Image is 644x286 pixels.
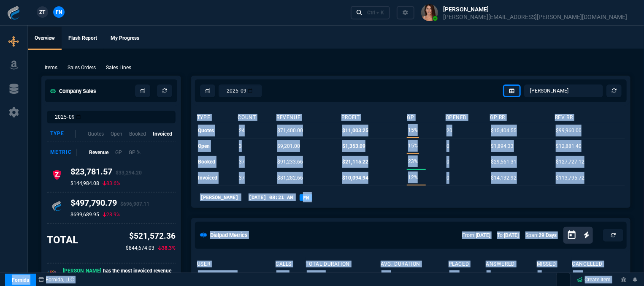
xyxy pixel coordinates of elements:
[50,149,77,156] div: Metric
[197,257,275,269] th: user
[129,130,146,138] p: Booked
[197,111,238,123] th: type
[239,156,245,168] p: 37
[341,111,407,123] th: Profit
[70,198,149,211] h4: $497,790.79
[277,172,303,184] p: $81,282.66
[449,270,484,282] p: 892
[306,257,381,269] th: total duration
[245,193,296,201] p: [DATE] 08:21 AM
[36,276,77,283] a: msbcCompanyName
[276,270,304,282] p: 1161
[275,257,305,269] th: calls
[62,27,104,50] a: Flash Report
[238,111,276,123] th: count
[276,111,341,123] th: revenue
[47,234,78,246] h3: TOTAL
[47,269,56,281] p: 🎉
[367,9,384,16] div: Ctrl + K
[446,140,449,152] p: 0
[407,111,445,123] th: GP
[277,125,303,136] p: $71,400.00
[556,125,582,136] p: $99,960.00
[382,270,446,282] p: 41s
[538,232,557,238] a: 29 Days
[408,140,418,152] p: 15%
[538,270,570,282] p: 4
[126,230,176,242] p: $521,572.36
[408,155,418,167] p: 23%
[50,130,76,138] div: Type
[446,156,449,168] p: 0
[497,232,519,239] p: To:
[408,124,418,136] p: 15%
[120,201,149,207] span: $696,907.11
[68,64,96,71] p: Sales Orders
[239,140,242,152] p: 3
[556,172,584,184] p: $113,795.72
[476,232,490,238] a: [DATE]
[115,149,122,156] p: GP
[197,154,238,170] td: booked
[239,172,245,184] p: 37
[197,170,238,185] td: invoiced
[70,166,142,180] h4: $23,781.57
[40,8,46,16] span: ZT
[555,111,625,123] th: Rev RR
[536,257,572,269] th: missed
[129,149,141,156] p: GP %
[197,123,238,138] td: quotes
[126,244,154,252] p: $844,674.03
[491,172,517,184] p: $14,132.92
[103,211,120,218] p: 28.9%
[277,156,303,168] p: $91,233.66
[574,273,614,286] a: Create Item
[490,111,555,123] th: GP RR
[307,270,379,282] p: 10h 9m
[198,270,274,282] p: [PERSON_NAME]
[56,8,62,16] span: FN
[491,156,517,168] p: $29,561.31
[104,27,146,50] a: My Progress
[448,257,485,269] th: placed
[50,87,96,95] h5: Company Sales
[556,140,582,152] p: $12,881.40
[491,125,517,136] p: $15,404.55
[70,180,99,187] p: $144,984.08
[158,244,176,252] p: 38.3%
[63,268,101,275] span: [PERSON_NAME]
[63,267,176,282] p: has the most invoiced revenue this month.
[342,156,368,168] p: $21,115.22
[567,229,584,241] button: Open calendar
[28,27,62,50] a: Overview
[462,232,490,239] p: From:
[525,232,557,239] p: Span:
[89,149,108,156] p: Revenue
[445,111,490,123] th: opened
[70,211,99,218] p: $699,689.95
[556,156,584,168] p: $127,727.12
[197,193,242,201] p: [PERSON_NAME]
[342,125,368,136] p: $11,003.25
[408,172,418,183] p: 12%
[197,138,238,154] td: open
[491,140,514,152] p: $1,894.33
[239,125,245,136] p: 24
[573,270,624,282] p: 252
[572,257,625,269] th: cancelled
[103,180,120,187] p: 83.6%
[277,140,300,152] p: $9,201.00
[487,270,535,282] p: 9
[88,130,104,138] p: Quotes
[106,64,131,71] p: Sales Lines
[300,194,312,201] a: FN
[210,231,248,239] h5: Dialpad Metrics
[380,257,448,269] th: avg. duration
[153,130,172,138] p: Invoiced
[116,170,142,176] span: $33,294.20
[485,257,536,269] th: answered
[446,125,452,136] p: 20
[342,172,368,184] p: $10,094.94
[111,130,122,138] p: Open
[342,140,365,152] p: $1,353.09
